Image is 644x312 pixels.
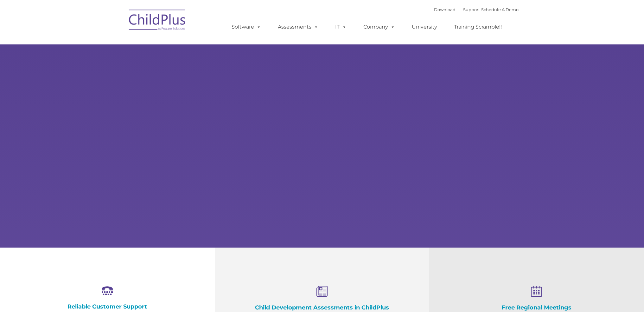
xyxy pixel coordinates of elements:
[461,304,612,311] h4: Free Regional Meetings
[463,7,480,12] a: Support
[246,304,398,311] h4: Child Development Assessments in ChildPlus
[448,21,508,33] a: Training Scramble!!
[32,303,183,310] h4: Reliable Customer Support
[271,21,325,33] a: Assessments
[405,21,443,33] a: University
[434,7,456,12] a: Download
[481,7,519,12] a: Schedule A Demo
[126,5,189,37] img: ChildPlus by Procare Solutions
[225,21,267,33] a: Software
[329,21,353,33] a: IT
[357,21,401,33] a: Company
[434,7,519,12] font: |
